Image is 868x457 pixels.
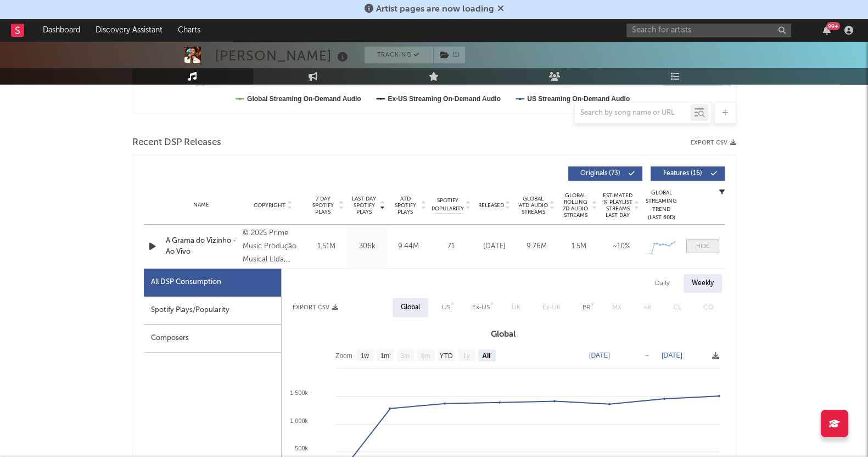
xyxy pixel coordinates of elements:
text: → [643,352,650,359]
div: 99 + [826,22,840,30]
span: Last Day Spotify Plays [350,196,379,215]
span: Released [478,202,504,209]
button: Originals(73) [568,166,642,181]
span: Features ( 16 ) [658,170,708,177]
a: Charts [170,19,208,41]
div: Daily [647,274,678,293]
div: All DSP Consumption [151,276,221,289]
div: 1.51M [309,241,344,252]
div: Global [401,301,420,314]
text: 1 000k [289,417,308,424]
button: Features(16) [651,166,725,181]
button: Export CSV [691,140,736,146]
text: Ex-US Streaming On-Demand Audio [388,95,501,103]
div: All DSP Consumption [144,269,281,297]
div: [DATE] [476,241,513,252]
span: ATD Spotify Plays [391,196,420,215]
div: US [442,301,450,314]
text: 500k [295,445,308,452]
text: US Streaming On-Demand Audio [527,95,630,103]
text: 1y [462,352,469,360]
a: A Grama do Vizinho - Ao Vivo [166,236,238,257]
div: ~ 10 % [603,241,640,252]
div: Global Streaming Trend (Last 60D) [645,189,678,222]
div: 306k [350,241,385,252]
text: Global Streaming On-Demand Audio [247,95,361,103]
text: YTD [439,352,452,360]
a: Discovery Assistant [88,19,170,41]
span: Recent DSP Releases [132,136,221,149]
div: Composers [144,325,281,353]
text: Zoom [335,352,352,360]
text: 1m [380,352,389,360]
text: 1 500k [289,389,308,396]
div: [PERSON_NAME] [215,47,351,65]
div: 9.44M [391,241,427,252]
span: Originals ( 73 ) [575,170,626,177]
text: [DATE] [589,352,610,359]
a: Dashboard [35,19,88,41]
button: (1) [434,47,465,63]
button: 99+ [823,26,831,35]
div: © 2025 Prime Music Produção Musical Ltda, under exclusive license to Warner Music Brasil. [243,227,303,266]
div: Weekly [684,274,722,293]
span: Artist pages are now loading [376,5,494,14]
div: Name [166,201,238,209]
span: Dismiss [497,5,504,14]
span: 7 Day Spotify Plays [309,196,338,215]
div: Ex-US [472,301,490,314]
text: 6m [421,352,430,360]
span: Spotify Popularity [432,197,464,213]
span: Global ATD Audio Streams [518,196,548,215]
div: 9.76M [518,241,555,252]
h3: Global [282,328,725,341]
span: Copyright [254,202,285,209]
div: Spotify Plays/Popularity [144,297,281,325]
span: Estimated % Playlist Streams Last Day [603,192,633,219]
input: Search by song name or URL [575,109,691,118]
text: All [482,352,490,360]
div: 1.5M [561,241,597,252]
span: ( 1 ) [433,47,466,63]
div: 71 [432,241,471,252]
span: Global Rolling 7D Audio Streams [561,192,591,219]
button: Export CSV [293,304,338,311]
input: Search for artists [626,24,791,37]
text: 3m [400,352,410,360]
text: [DATE] [662,352,682,359]
text: 1w [360,352,369,360]
button: Tracking [365,47,433,63]
div: BR [583,301,590,314]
